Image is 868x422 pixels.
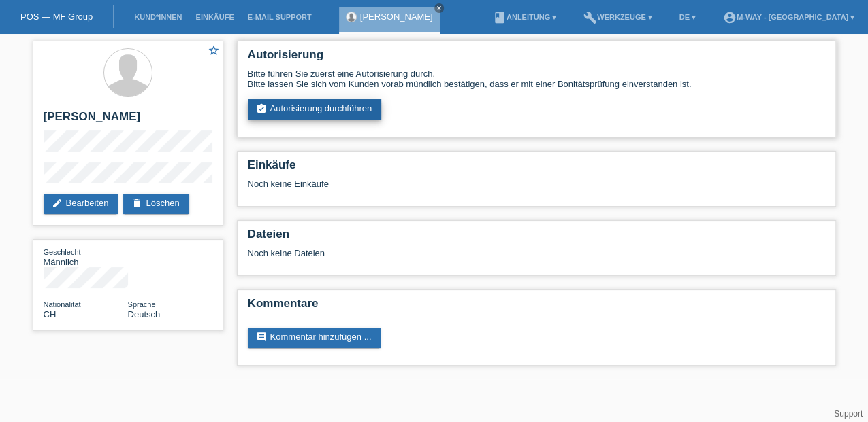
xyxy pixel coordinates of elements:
span: Geschlecht [44,248,81,256]
h2: Einkäufe [248,158,825,179]
h2: Kommentare [248,297,825,317]
h2: Dateien [248,228,825,248]
div: Bitte führen Sie zuerst eine Autorisierung durch. Bitte lassen Sie sich vom Kunden vorab mündlich... [248,69,825,89]
span: Schweiz [44,309,57,319]
span: Deutsch [128,309,161,319]
a: star_border [208,44,220,58]
a: editBearbeiten [44,194,118,214]
a: E-Mail Support [241,13,319,21]
div: Männlich [44,247,128,267]
a: buildWerkzeuge ▾ [577,13,659,21]
h2: [PERSON_NAME] [44,110,212,130]
a: deleteLöschen [123,194,189,214]
div: Noch keine Dateien [248,248,664,258]
h2: Autorisierung [248,48,825,69]
a: account_circlem-way - [GEOGRAPHIC_DATA] ▾ [716,13,861,21]
a: assignment_turned_inAutorisierung durchführen [248,99,382,120]
i: build [583,11,597,24]
a: Kund*innen [127,13,189,21]
i: edit [52,198,63,209]
span: Sprache [128,300,156,309]
a: close [434,3,444,13]
a: Einkäufe [189,13,240,21]
i: account_circle [723,11,737,24]
a: DE ▾ [673,13,703,21]
span: Nationalität [44,300,81,309]
a: [PERSON_NAME] [360,12,433,22]
i: star_border [208,44,220,56]
i: assignment_turned_in [256,103,267,114]
a: POS — MF Group [20,12,93,22]
a: Support [834,409,863,419]
i: comment [256,332,267,342]
i: delete [131,198,142,209]
i: close [436,5,443,12]
a: commentKommentar hinzufügen ... [248,328,381,348]
a: bookAnleitung ▾ [486,13,563,21]
i: book [493,11,507,24]
div: Noch keine Einkäufe [248,179,825,199]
